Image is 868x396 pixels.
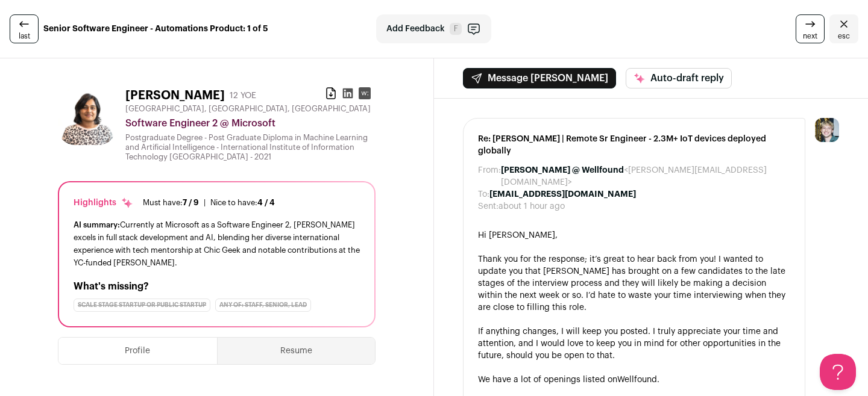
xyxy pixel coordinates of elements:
dt: From: [478,164,501,188]
img: a7d9e49214afc02e1da068c3566234352abe3bd681153c8a3c2dcc2ed28fddb4.jpg [58,87,116,145]
button: Resume [218,338,376,364]
span: 7 / 9 [183,199,199,206]
div: Any of: Staff, Senior, Lead [215,299,311,312]
img: 6494470-medium_jpg [815,118,839,142]
div: Hi [PERSON_NAME], [478,229,790,241]
iframe: Help Scout Beacon - Open [820,354,856,390]
a: next [796,14,825,43]
h1: [PERSON_NAME] [125,87,225,104]
dt: Sent: [478,200,498,212]
span: 4 / 4 [257,199,275,206]
a: Wellfound [617,376,657,384]
div: Highlights [74,197,133,209]
button: Auto-draft reply [626,68,732,88]
span: AI summary: [74,221,120,229]
dt: To: [478,188,489,200]
div: Nice to have: [210,198,275,208]
dd: <[PERSON_NAME][EMAIL_ADDRESS][DOMAIN_NAME]> [501,164,790,188]
div: Software Engineer 2 @ Microsoft [125,116,376,131]
div: Scale Stage Startup or Public Startup [74,299,210,312]
strong: Senior Software Engineer - Automations Product: 1 of 5 [43,23,268,35]
h2: What's missing? [74,279,360,294]
div: Thank you for the response; it’s great to hear back from you! I wanted to update you that [PERSON... [478,253,790,314]
button: Message [PERSON_NAME] [463,68,616,88]
div: Currently at Microsoft as a Software Engineer 2, [PERSON_NAME] excels in full stack development a... [74,218,360,270]
span: [GEOGRAPHIC_DATA], [GEOGRAPHIC_DATA], [GEOGRAPHIC_DATA] [125,104,371,114]
dd: about 1 hour ago [498,200,565,212]
div: We have a lot of openings listed on . [478,374,790,386]
button: Profile [58,338,217,364]
div: Postgraduate Degree - Post Graduate Diploma in Machine Learning and Artificial Intelligence - Int... [125,133,376,162]
b: [EMAIL_ADDRESS][DOMAIN_NAME] [489,190,636,199]
a: last [10,14,39,43]
span: next [803,31,817,41]
a: Close [829,14,858,43]
button: Add Feedback F [376,14,491,43]
div: 12 YOE [230,90,256,102]
span: F [450,23,462,35]
span: esc [838,31,850,41]
ul: | [143,198,275,208]
div: Must have: [143,198,199,208]
span: Re: [PERSON_NAME] | Remote Sr Engineer - 2.3M+ IoT devices deployed globally [478,133,790,157]
b: [PERSON_NAME] @ Wellfound [501,166,624,175]
span: last [19,31,30,41]
span: Add Feedback [386,23,445,35]
div: If anything changes, I will keep you posted. I truly appreciate your time and attention, and I wo... [478,326,790,362]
